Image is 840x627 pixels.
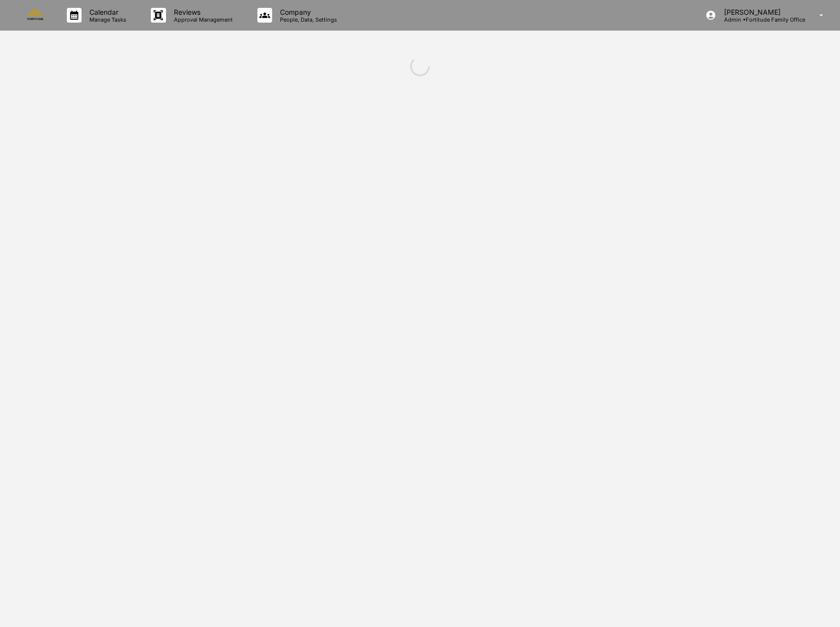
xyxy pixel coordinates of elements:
p: [PERSON_NAME] [716,8,805,16]
p: Calendar [82,8,131,16]
p: Manage Tasks [82,16,131,23]
p: Admin • Fortitude Family Office [716,16,805,23]
p: Company [272,8,342,16]
p: People, Data, Settings [272,16,342,23]
img: logo [24,9,47,21]
p: Reviews [166,8,238,16]
p: Approval Management [166,16,238,23]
